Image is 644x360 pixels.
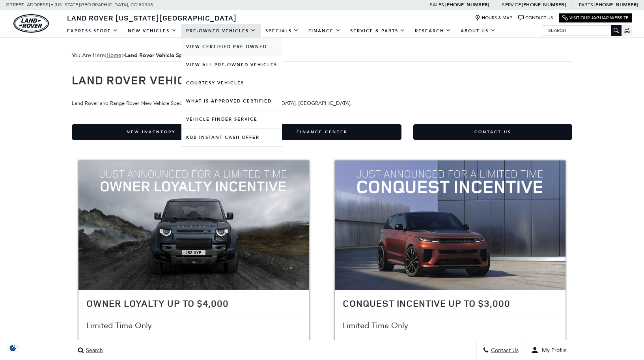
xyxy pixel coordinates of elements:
[410,24,456,38] a: Research
[4,344,22,352] section: Click to Open Cookie Consent Modal
[181,24,261,38] a: Pre-Owned Vehicles
[335,160,566,290] img: Conquest Incentive Up To $3,000
[475,15,512,21] a: Hours & Map
[13,14,49,33] img: Land Rover
[562,15,629,21] a: Visit Our Jaguar Website
[123,24,181,38] a: New Vehicles
[413,124,572,140] a: Contact Us
[243,124,401,140] a: Finance Center
[539,347,567,354] span: My Profile
[4,344,22,352] img: Opt-Out Icon
[181,38,282,56] a: View Certified Pre-Owned
[72,124,231,140] a: New Inventory
[181,129,282,146] a: KBB Instant Cash Offer
[62,24,123,38] a: EXPRESS STORE
[522,2,566,8] a: [PHONE_NUMBER]
[84,347,103,354] span: Search
[594,2,638,8] a: [PHONE_NUMBER]
[181,92,282,110] a: What Is Approved Certified
[502,2,521,7] span: Service
[106,52,121,59] a: Home
[72,73,573,86] h1: Land Rover Vehicle Specials
[579,2,593,7] span: Parts
[6,2,153,7] a: [STREET_ADDRESS] • [US_STATE][GEOGRAPHIC_DATA], CO 80905
[72,50,573,62] span: You Are Here:
[430,2,444,7] span: Sales
[125,52,197,59] strong: Land Rover Vehicle Specials
[78,160,309,290] img: Owner Loyalty Up To $4,000
[181,110,282,128] a: Vehicle Finder Service
[13,14,49,33] a: land-rover
[181,74,282,92] a: Courtesy Vehicles
[67,13,237,22] span: Land Rover [US_STATE][GEOGRAPHIC_DATA]
[106,52,197,59] span: >
[456,24,500,38] a: About Us
[525,340,573,360] button: Open user profile menu
[261,24,304,38] a: Specials
[343,298,558,308] h2: Conquest Incentive Up To $3,000
[181,56,282,74] a: View All Pre-Owned Vehicles
[86,298,301,308] h2: Owner Loyalty Up To $4,000
[304,24,345,38] a: Finance
[542,26,621,35] input: Search
[489,347,519,354] span: Contact Us
[343,321,410,330] span: Limited Time Only
[86,321,154,330] span: Limited Time Only
[62,24,500,38] nav: Main Navigation
[62,13,241,22] a: Land Rover [US_STATE][GEOGRAPHIC_DATA]
[445,2,489,8] a: [PHONE_NUMBER]
[345,24,410,38] a: Service & Parts
[518,15,553,21] a: Contact Us
[72,50,573,62] div: Breadcrumbs
[72,90,573,108] p: Land Rover and Range Rover New Vehicle Specials available in [US_STATE][GEOGRAPHIC_DATA], [GEOGRA...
